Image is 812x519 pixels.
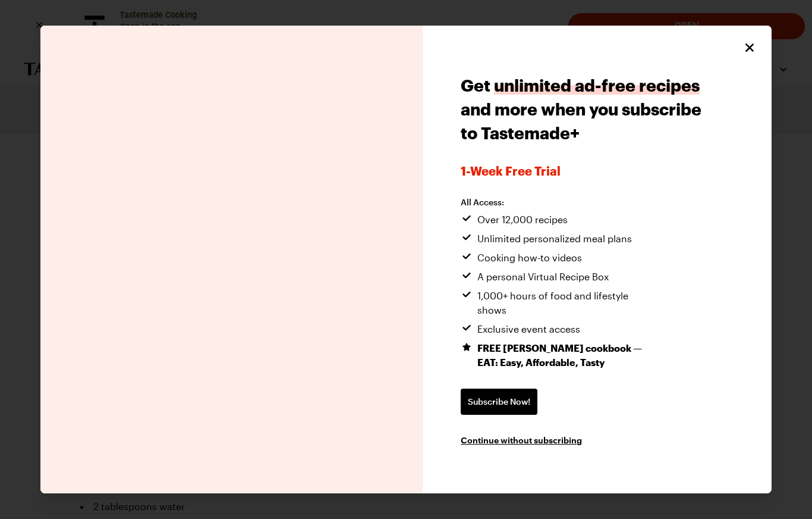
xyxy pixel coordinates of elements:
span: Over 12,000 recipes [477,212,568,227]
span: Cooking how-to videos [477,251,582,265]
span: Exclusive event access [477,322,580,336]
h2: All Access: [461,197,657,208]
span: Unlimited personalized meal plans [477,232,632,246]
button: Close [742,40,757,55]
span: A personal Virtual Recipe Box [477,270,609,284]
h1: Get and more when you subscribe to Tastemade+ [461,73,705,145]
span: unlimited ad-free recipes [494,76,700,95]
img: Tastemade Plus preview image [40,26,423,493]
span: 1,000+ hours of food and lifestyle shows [477,289,657,317]
span: 1-week Free Trial [461,164,705,178]
span: FREE [PERSON_NAME] cookbook — EAT: Easy, Affordable, Tasty [477,341,657,370]
button: Continue without subscribing [461,434,582,446]
a: Subscribe Now! [461,389,537,415]
span: Subscribe Now! [468,396,530,408]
